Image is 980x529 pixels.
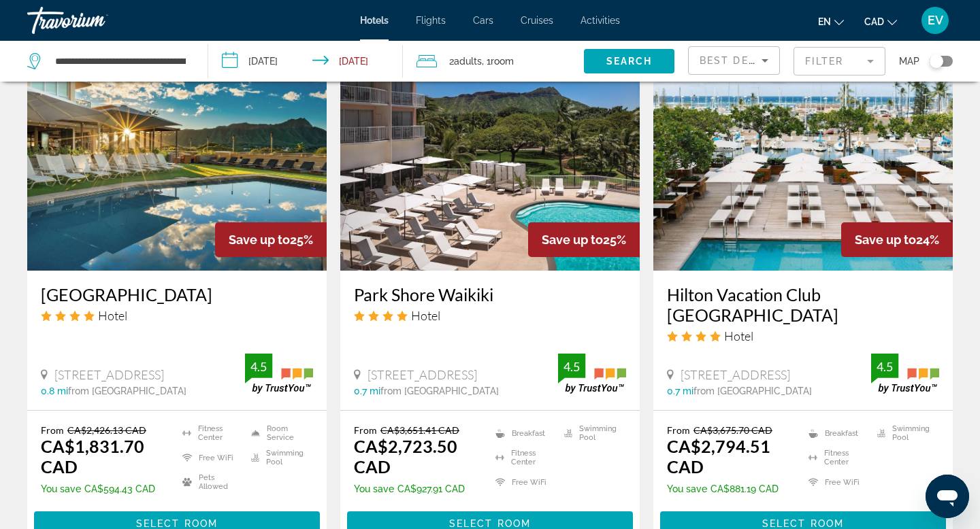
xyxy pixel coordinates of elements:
[802,449,870,466] li: Fitness Center
[667,328,939,343] div: 4 star Hotel
[41,424,64,436] span: From
[558,354,626,394] img: trustyou-badge.svg
[41,284,313,305] a: [GEOGRAPHIC_DATA]
[482,52,514,71] span: , 1
[841,222,953,257] div: 24%
[354,386,380,396] span: 0.7 mi
[557,424,626,442] li: Swimming Pool
[489,473,557,491] li: Free WiFi
[244,449,313,466] li: Swimming Pool
[41,483,81,494] span: You save
[354,436,457,477] ins: CA$2,723.50 CAD
[899,52,919,71] span: Map
[208,41,403,82] button: Check-in date: Sep 11, 2025 Check-out date: Sep 18, 2025
[818,12,844,31] button: Change language
[667,483,791,494] p: CA$881.19 CAD
[864,16,884,27] span: CAD
[802,473,870,491] li: Free WiFi
[521,15,553,26] a: Cruises
[667,424,690,436] span: From
[489,449,557,466] li: Fitness Center
[667,483,707,494] span: You save
[416,15,446,26] a: Flights
[367,367,477,382] span: [STREET_ADDRESS]
[926,475,969,518] iframe: Button to launch messaging window
[700,52,768,69] mat-select: Sort by
[54,367,164,382] span: [STREET_ADDRESS]
[449,518,531,529] span: Select Room
[176,424,244,442] li: Fitness Center
[454,56,482,67] span: Adults
[41,483,165,494] p: CA$594.43 CAD
[542,233,603,247] span: Save up to
[229,233,290,247] span: Save up to
[176,449,244,466] li: Free WiFi
[215,222,327,257] div: 25%
[606,56,653,67] span: Search
[802,424,870,442] li: Breakfast
[864,12,897,31] button: Change currency
[928,14,943,27] span: EV
[68,386,186,396] span: from [GEOGRAPHIC_DATA]
[681,367,790,382] span: [STREET_ADDRESS]
[340,53,640,271] img: Hotel image
[794,46,885,76] button: Filter
[871,354,939,394] img: trustyou-badge.svg
[244,424,313,442] li: Room Service
[67,424,146,436] del: CA$2,426.13 CAD
[855,233,916,247] span: Save up to
[354,483,394,494] span: You save
[491,56,514,67] span: Room
[354,284,626,305] a: Park Shore Waikiki
[667,386,693,396] span: 0.7 mi
[403,41,584,82] button: Travelers: 2 adults, 0 children
[449,52,482,71] span: 2
[473,15,493,26] a: Cars
[98,308,127,323] span: Hotel
[667,436,770,477] ins: CA$2,794.51 CAD
[871,358,898,375] div: 4.5
[380,424,459,436] del: CA$3,651.41 CAD
[584,49,674,73] button: Search
[41,308,313,323] div: 4 star Hotel
[489,424,557,442] li: Breakfast
[41,386,68,396] span: 0.8 mi
[700,55,770,66] span: Best Deals
[354,424,377,436] span: From
[917,6,953,35] button: User Menu
[693,424,772,436] del: CA$3,675.70 CAD
[245,358,272,375] div: 4.5
[870,424,939,442] li: Swimming Pool
[176,473,244,491] li: Pets Allowed
[558,358,585,375] div: 4.5
[354,308,626,323] div: 4 star Hotel
[354,483,478,494] p: CA$927.91 CAD
[27,53,327,271] img: Hotel image
[818,16,831,27] span: en
[380,386,499,396] span: from [GEOGRAPHIC_DATA]
[653,53,953,271] img: Hotel image
[360,15,389,26] span: Hotels
[41,436,144,477] ins: CA$1,831.70 CAD
[667,284,939,325] a: Hilton Vacation Club [GEOGRAPHIC_DATA]
[245,354,313,394] img: trustyou-badge.svg
[919,55,953,67] button: Toggle map
[762,518,844,529] span: Select Room
[27,3,163,38] a: Travorium
[411,308,440,323] span: Hotel
[136,518,218,529] span: Select Room
[528,222,640,257] div: 25%
[693,386,812,396] span: from [GEOGRAPHIC_DATA]
[581,15,620,26] a: Activities
[724,328,753,343] span: Hotel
